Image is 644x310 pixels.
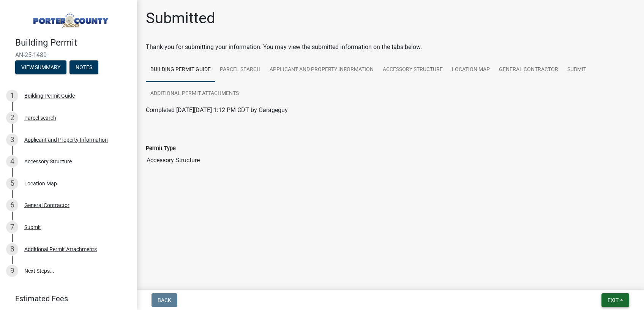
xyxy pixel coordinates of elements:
button: Notes [69,60,98,74]
div: 3 [6,134,18,146]
span: Back [158,297,171,303]
div: 8 [6,243,18,255]
div: Parcel search [24,115,56,120]
div: Applicant and Property Information [24,137,108,142]
wm-modal-confirm: Notes [69,65,98,71]
div: 7 [6,221,18,233]
div: 5 [6,177,18,190]
h4: Building Permit [15,37,131,48]
a: Submit [563,58,591,82]
div: Thank you for submitting your information. You may view the submitted information on the tabs below. [146,43,635,52]
a: Applicant and Property Information [265,58,378,82]
button: Back [152,293,177,307]
div: Additional Permit Attachments [24,247,97,252]
div: Accessory Structure [24,159,72,164]
img: Porter County, Indiana [15,8,125,29]
span: Exit [608,297,619,303]
div: 1 [6,90,18,102]
button: Exit [601,293,629,307]
a: Estimated Fees [6,291,125,306]
div: Building Permit Guide [24,93,75,98]
div: 4 [6,155,18,168]
span: Completed [DATE][DATE] 1:12 PM CDT by Garageguy [146,106,288,114]
h1: Submitted [146,9,215,27]
a: General Contractor [494,58,563,82]
div: General Contractor [24,202,69,208]
a: Parcel search [215,58,265,82]
div: 6 [6,199,18,211]
label: Permit Type [146,146,176,151]
div: Submit [24,225,41,230]
div: Location Map [24,181,57,186]
a: Additional Permit Attachments [146,82,243,106]
div: 9 [6,265,18,277]
a: Location Map [447,58,494,82]
button: View Summary [15,60,66,74]
div: 2 [6,112,18,124]
span: AN-25-1480 [15,51,122,59]
a: Building Permit Guide [146,58,215,82]
a: Accessory Structure [378,58,447,82]
wm-modal-confirm: Summary [15,65,66,71]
